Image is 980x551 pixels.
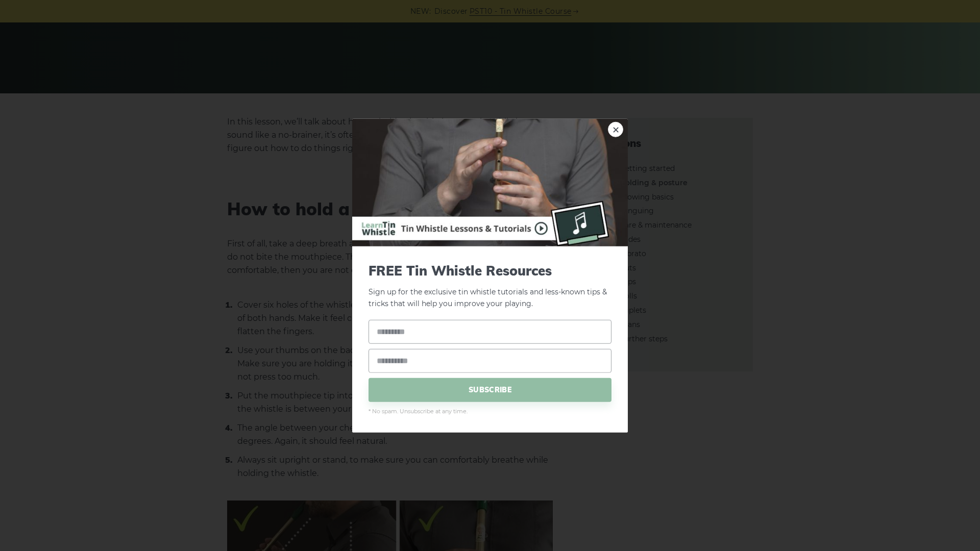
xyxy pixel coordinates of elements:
[369,263,611,279] span: FREE Tin Whistle Resources
[369,378,611,402] span: SUBSCRIBE
[608,122,623,137] a: ×
[369,407,611,416] span: * No spam. Unsubscribe at any time.
[352,119,628,246] img: Tin Whistle Buying Guide Preview
[369,263,611,310] p: Sign up for the exclusive tin whistle tutorials and less-known tips & tricks that will help you i...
